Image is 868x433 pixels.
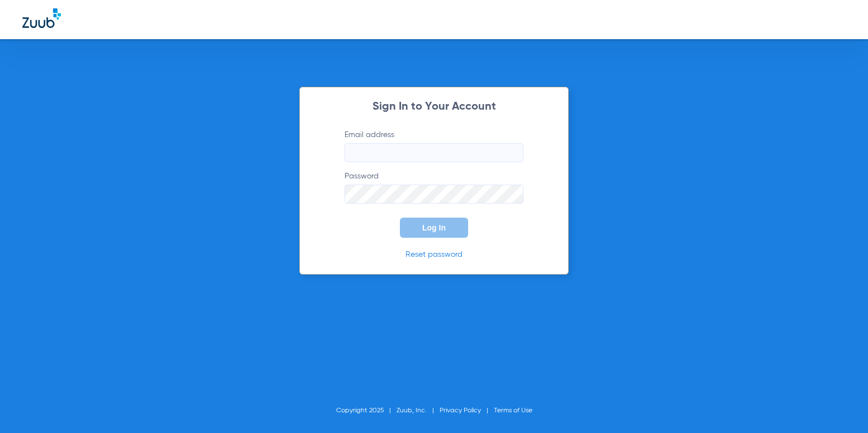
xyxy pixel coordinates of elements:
img: Zuub Logo [22,8,61,28]
input: Email address [345,143,523,162]
input: Password [345,185,523,204]
label: Email address [345,129,523,162]
button: Log In [400,218,468,238]
label: Password [345,171,523,204]
li: Zuub, Inc. [397,405,440,416]
a: Terms of Use [494,407,532,414]
a: Reset password [405,251,463,258]
a: Privacy Policy [440,407,481,414]
li: Copyright 2025 [336,405,397,416]
span: Log In [422,223,446,232]
h2: Sign In to Your Account [328,101,540,112]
